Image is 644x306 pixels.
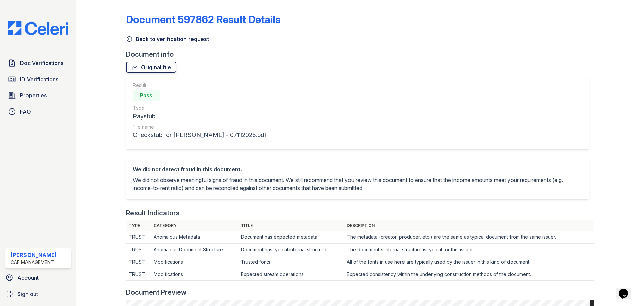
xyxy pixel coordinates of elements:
[126,13,280,26] a: Document 597862 Result Details
[11,251,57,259] div: [PERSON_NAME]
[3,21,74,35] img: CE_Logo_Blue-a8612792a0a2168367f1c8372b55b34899dd931a85d93a1a3d3e32e68fde9ad4.png
[238,256,344,268] td: Trusted fonts
[11,259,57,266] div: CAF Management
[344,268,594,281] td: Expected consistency within the underlying construction methods of the document.
[344,231,594,244] td: The metadata (creator, producer, etc.) are the same as typical document from the same issuer.
[151,231,238,244] td: Anomalous Metadata
[3,271,74,285] a: Account
[133,112,266,121] div: Paystub
[151,220,238,231] th: Category
[151,268,238,281] td: Modifications
[616,279,637,299] iframe: chat widget
[126,231,151,244] td: TRUST
[126,50,594,59] div: Document info
[126,268,151,281] td: TRUST
[17,290,38,298] span: Sign out
[17,274,39,282] span: Account
[133,176,582,192] p: We did not observe meaningful signs of fraud in this document. We still recommend that you review...
[238,231,344,244] td: Document has expected metadata
[133,165,582,173] div: We did not detect fraud in this document.
[20,107,31,116] span: FAQ
[5,105,71,118] a: FAQ
[133,82,266,89] div: Result
[3,287,74,301] a: Sign out
[126,62,176,73] a: Original file
[151,244,238,256] td: Anomalous Document Structure
[20,59,63,67] span: Doc Verifications
[133,90,160,101] div: Pass
[344,244,594,256] td: The document's internal structure is typical for this issuer.
[133,105,266,112] div: Type
[126,288,187,297] div: Document Preview
[238,244,344,256] td: Document has typical internal structure
[344,256,594,268] td: All of the fonts in use here are typically used by the issuer in this kind of document.
[126,208,180,218] div: Result Indicators
[5,73,71,86] a: ID Verifications
[238,268,344,281] td: Expected stream operations
[126,220,151,231] th: Type
[5,56,71,70] a: Doc Verifications
[344,220,594,231] th: Description
[238,220,344,231] th: Title
[133,124,266,130] div: File name
[151,256,238,268] td: Modifications
[20,91,47,99] span: Properties
[126,35,209,43] a: Back to verification request
[126,244,151,256] td: TRUST
[20,75,58,83] span: ID Verifications
[5,89,71,102] a: Properties
[133,130,266,140] div: Checkstub for [PERSON_NAME] - 07112025.pdf
[126,256,151,268] td: TRUST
